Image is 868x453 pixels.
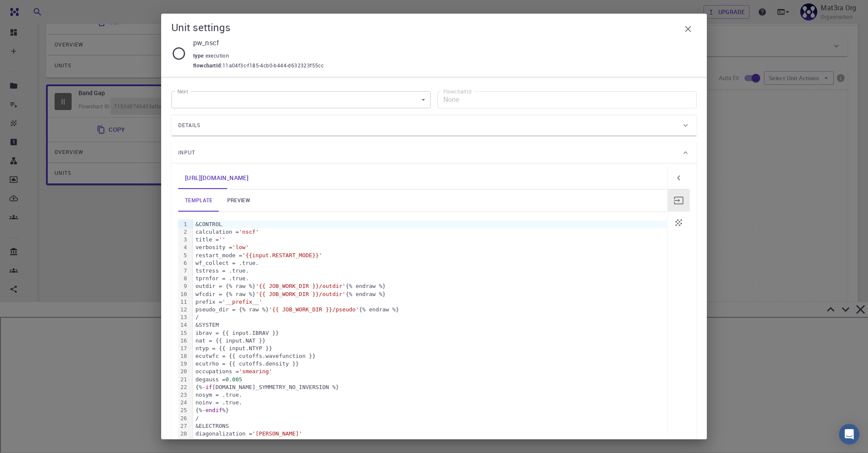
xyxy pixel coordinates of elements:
[193,376,667,383] div: degauss =
[193,383,667,391] div: {%- [DOMAIN_NAME]_SYMMETRY_NO_INVERSION %}
[193,422,667,430] div: &ELECTRONS
[178,221,188,228] div: 1
[178,345,188,352] div: 17
[255,291,345,297] span: '{{ JOB_WORK_DIR }}/outdir'
[178,383,188,391] div: 22
[193,236,667,244] div: title =
[178,298,188,306] div: 11
[255,438,259,444] span: 4
[193,337,667,345] div: nat = {{ input.NAT }}
[193,298,667,306] div: prefix =
[178,422,188,430] div: 27
[193,61,223,70] span: flowchartId :
[193,438,667,445] div: diago_david_ndim =
[242,252,322,258] span: '{{input.RESTART_MODE}}'
[193,306,667,314] div: pseudo_dir = {% raw %} {% endraw %}
[171,20,231,34] h5: Unit settings
[178,321,188,329] div: 14
[193,345,667,352] div: ntyp = {{ input.NTYP }}
[178,407,188,414] div: 25
[255,283,345,289] span: '{{ JOB_WORK_DIR }}/outdir'
[178,415,188,422] div: 26
[178,282,188,290] div: 9
[193,321,667,329] div: &SYSTEM
[178,252,188,259] div: 5
[193,244,667,251] div: verbosity =
[178,244,188,251] div: 4
[193,430,667,438] div: diagonalization =
[178,167,255,189] a: Double-click to edit
[193,221,667,228] div: &CONTROL
[193,259,667,267] div: wf_collect = .true.
[226,376,242,383] span: 0.005
[193,314,667,321] div: /
[193,352,667,360] div: ecutwfc = {{ cutoffs.wavefunction }}
[205,407,222,413] span: endif
[193,38,690,48] p: pw_nscf
[219,236,226,243] span: ''
[252,430,302,437] span: '[PERSON_NAME]'
[193,415,667,422] div: /
[205,52,233,59] span: execution
[171,115,697,136] div: Details
[193,275,667,282] div: tprnfor = .true.
[178,399,188,407] div: 24
[178,376,188,383] div: 21
[839,424,859,444] div: Open Intercom Messenger
[178,119,200,132] span: Details
[178,146,195,160] span: Input
[223,61,324,70] span: 11a04f3c-f185-4cb0-b444-d632323f55cc
[193,267,667,275] div: tstress = .true.
[193,391,667,399] div: nosym = .true.
[222,299,262,305] span: '__prefix__'
[193,360,667,368] div: ecutrho = {{ cutoffs.density }}
[193,329,667,337] div: ibrav = {{ input.IBRAV }}
[269,306,359,313] span: '{{ JOB_WORK_DIR }}/pseudo'
[193,368,667,375] div: occupations =
[193,290,667,298] div: wfcdir = {% raw %} {% endraw %}
[239,368,272,375] span: 'smearing'
[178,189,220,212] a: template
[18,6,49,14] span: Support
[178,430,188,438] div: 28
[220,189,258,212] a: preview
[193,252,667,259] div: restart_mode =
[193,399,667,407] div: noinv = .true.
[205,384,212,390] span: if
[178,228,188,236] div: 2
[178,391,188,399] div: 23
[178,337,188,345] div: 16
[239,229,259,235] span: 'nscf'
[178,438,188,445] div: 29
[232,244,249,250] span: 'low'
[178,329,188,337] div: 15
[193,228,667,236] div: calculation =
[171,142,697,163] div: Input
[178,368,188,375] div: 20
[178,352,188,360] div: 18
[178,314,188,321] div: 13
[193,52,205,59] span: type
[178,360,188,368] div: 19
[178,259,188,267] div: 6
[193,282,667,290] div: outdir = {% raw %} {% endraw %}
[177,88,188,95] label: Next
[178,306,188,314] div: 12
[178,236,188,244] div: 3
[178,267,188,275] div: 7
[178,290,188,298] div: 10
[178,275,188,282] div: 8
[193,407,667,414] div: {%- %}
[443,88,472,95] label: FlowchartId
